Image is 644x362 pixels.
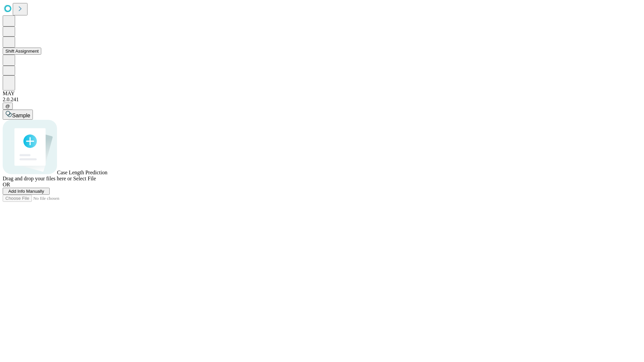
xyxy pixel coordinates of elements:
[3,176,72,181] span: Drag and drop your files here or
[73,176,96,181] span: Select File
[3,103,13,110] button: @
[3,188,50,195] button: Add Info Manually
[3,48,41,55] button: Shift Assignment
[3,110,33,120] button: Sample
[5,104,10,109] span: @
[3,97,641,103] div: 2.0.241
[57,170,107,175] span: Case Length Prediction
[3,182,10,187] span: OR
[12,113,30,118] span: Sample
[8,189,44,194] span: Add Info Manually
[3,90,641,97] div: MAY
